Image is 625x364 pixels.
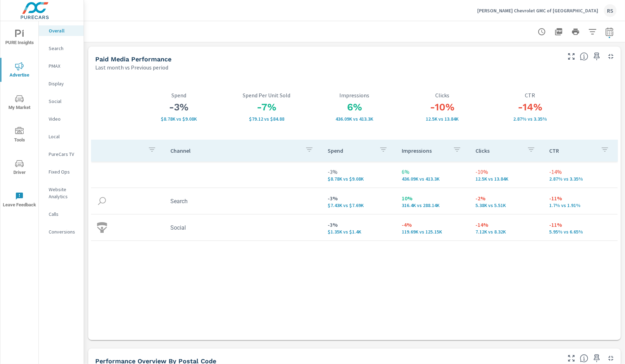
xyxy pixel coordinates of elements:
[49,186,78,200] p: Website Analytics
[39,61,84,71] div: PMAX
[49,151,78,158] p: PureCars TV
[223,116,311,122] p: $79.12 vs $84.88
[311,92,399,98] p: Impressions
[486,116,574,122] p: 2.87% vs 3.35%
[550,168,612,176] p: -14%
[328,229,390,235] p: $1,355 vs $1,395
[477,7,598,14] p: [PERSON_NAME] Chevrolet GMC of [GEOGRAPHIC_DATA]
[39,114,84,124] div: Video
[95,63,168,72] p: Last month vs Previous period
[39,209,84,219] div: Calls
[2,159,36,177] span: Driver
[165,192,322,210] td: Search
[580,354,588,363] span: Understand performance data by postal code. Individual postal codes can be selected and expanded ...
[39,96,84,107] div: Social
[402,229,464,235] p: 119,692 vs 125,153
[97,196,107,206] img: icon-search.svg
[591,353,602,364] span: Save this to your personalized report
[39,149,84,159] div: PureCars TV
[402,194,464,202] p: 10%
[402,202,464,208] p: 316,402 vs 288,143
[2,192,36,209] span: Leave Feedback
[49,62,78,69] p: PMAX
[475,147,521,154] p: Clicks
[0,21,38,216] div: nav menu
[49,45,78,52] p: Search
[39,25,84,36] div: Overall
[550,176,612,182] p: 2.87% vs 3.35%
[49,228,78,235] p: Conversions
[402,220,464,229] p: -4%
[39,226,84,237] div: Conversions
[475,202,538,208] p: 5,375 vs 5,512
[95,55,171,63] h5: Paid Media Performance
[2,127,36,144] span: Tools
[135,116,223,122] p: $8,782 vs $9,082
[170,147,299,154] p: Channel
[165,219,322,237] td: Social
[486,92,574,98] p: CTR
[2,95,36,112] span: My Market
[580,52,588,61] span: Understand performance metrics over the selected time range.
[550,202,612,208] p: 1.7% vs 1.91%
[402,168,464,176] p: 6%
[475,220,538,229] p: -14%
[550,194,612,202] p: -11%
[475,168,538,176] p: -10%
[49,98,78,105] p: Social
[602,25,617,39] button: Select Date Range
[585,25,600,39] button: Apply Filters
[328,194,390,202] p: -3%
[399,116,486,122] p: 12,497 vs 13,836
[552,25,566,39] button: "Export Report to PDF"
[605,51,617,62] button: Minimize Widget
[566,51,577,62] button: Make Fullscreen
[97,222,107,233] img: icon-social.svg
[399,101,486,113] h3: -10%
[475,229,538,235] p: 7,122 vs 8,324
[311,101,399,113] h3: 6%
[550,229,612,235] p: 5.95% vs 6.65%
[49,133,78,140] p: Local
[39,166,84,177] div: Fixed Ops
[605,353,617,364] button: Minimize Widget
[39,43,84,54] div: Search
[328,168,390,176] p: -3%
[328,147,373,154] p: Spend
[49,27,78,34] p: Overall
[604,4,617,17] div: RS
[591,51,602,62] span: Save this to your personalized report
[550,147,595,154] p: CTR
[39,184,84,202] div: Website Analytics
[223,101,311,113] h3: -7%
[49,115,78,122] p: Video
[328,176,390,182] p: $8,782 vs $9,082
[475,194,538,202] p: -2%
[402,147,447,154] p: Impressions
[311,116,399,122] p: 436,094 vs 413,296
[223,92,311,98] p: Spend Per Unit Sold
[39,78,84,89] div: Display
[2,62,36,79] span: Advertise
[475,176,538,182] p: 12,497 vs 13,836
[550,220,612,229] p: -11%
[486,101,574,113] h3: -14%
[135,101,223,113] h3: -3%
[49,168,78,175] p: Fixed Ops
[39,131,84,142] div: Local
[328,202,390,208] p: $7,427 vs $7,687
[2,30,36,47] span: PURE Insights
[566,353,577,364] button: Make Fullscreen
[328,220,390,229] p: -3%
[399,92,486,98] p: Clicks
[402,176,464,182] p: 436,094 vs 413,296
[135,92,223,98] p: Spend
[49,211,78,218] p: Calls
[49,80,78,87] p: Display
